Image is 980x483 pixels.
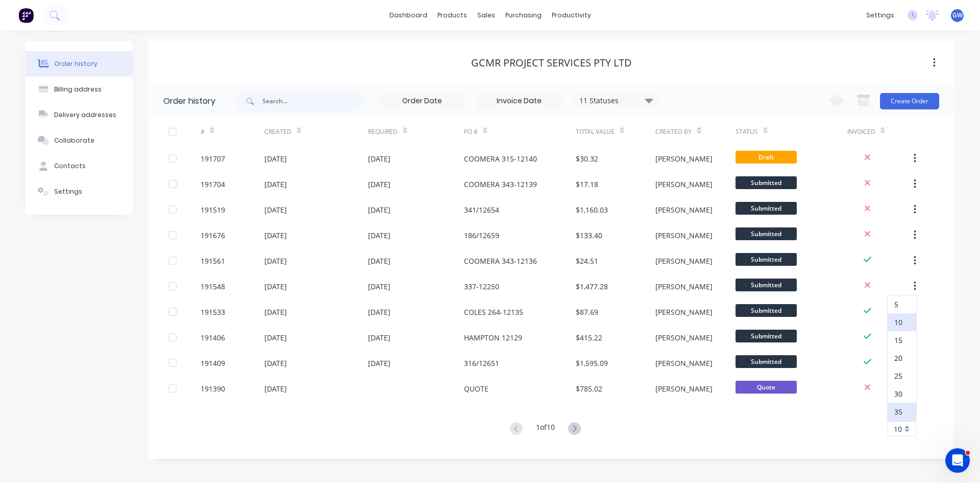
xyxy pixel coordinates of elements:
div: Required [368,127,398,136]
div: 25 [888,367,916,385]
div: COOMERA 343-12139 [464,179,537,190]
div: Delivery addresses [54,110,116,120]
div: purchasing [500,8,547,23]
div: GCMR Project Services Pty Ltd [471,57,632,69]
div: $133.40 [576,230,602,241]
div: [DATE] [264,179,287,190]
div: 337-12250 [464,281,499,292]
button: Billing address [26,77,133,102]
img: Factory [18,8,34,23]
div: $17.18 [576,179,598,190]
div: [DATE] [264,332,287,343]
div: Created By [655,127,692,136]
div: 191533 [201,307,225,317]
div: [DATE] [368,230,390,241]
div: [DATE] [264,153,287,164]
div: [DATE] [368,307,390,317]
div: $785.02 [576,383,602,394]
span: Submitted [736,176,797,189]
span: Submitted [736,279,797,291]
div: Invoiced [847,118,911,146]
div: 191409 [201,358,225,369]
div: [DATE] [264,281,287,292]
div: Status [736,118,847,146]
div: 11 Statuses [573,95,659,106]
div: $24.51 [576,256,598,266]
span: 10 [894,424,902,434]
div: Order history [54,59,97,68]
div: [PERSON_NAME] [655,332,713,343]
button: Create Order [880,93,939,109]
div: [DATE] [368,281,390,292]
div: 15 [888,331,916,349]
div: $87.69 [576,307,598,317]
div: [DATE] [368,179,390,190]
div: HAMPTON 12129 [464,332,522,343]
div: [PERSON_NAME] [655,179,713,190]
div: 191707 [201,153,225,164]
div: [PERSON_NAME] [655,281,713,292]
div: [DATE] [368,358,390,369]
div: 35 [888,403,916,421]
span: Submitted [736,227,797,240]
div: [PERSON_NAME] [655,153,713,164]
iframe: Intercom live chat [945,448,970,473]
div: QUOTE [464,383,488,394]
div: [PERSON_NAME] [655,256,713,266]
div: PO # [464,118,576,146]
span: Submitted [736,304,797,317]
div: Invoiced [847,127,875,136]
div: [PERSON_NAME] [655,383,713,394]
div: 20 [888,349,916,367]
div: 30 [888,385,916,403]
button: Contacts [26,153,133,179]
div: [DATE] [264,256,287,266]
div: [DATE] [264,383,287,394]
div: COLES 264-12135 [464,307,523,317]
div: sales [472,8,500,23]
div: Required [368,118,464,146]
div: PO # [464,127,478,136]
div: $1,160.03 [576,204,608,215]
span: Submitted [736,202,797,215]
div: 341/12654 [464,204,499,215]
div: [PERSON_NAME] [655,307,713,317]
span: GW [952,11,963,20]
div: [DATE] [368,204,390,215]
input: Order Date [379,94,465,109]
div: $30.32 [576,153,598,164]
div: [DATE] [264,230,287,241]
div: Total Value [576,127,615,136]
div: 186/12659 [464,230,499,241]
div: Collaborate [54,136,94,145]
div: productivity [547,8,596,23]
span: Submitted [736,355,797,368]
div: Created By [655,118,735,146]
button: Order history [26,51,133,77]
div: 10 [888,313,916,331]
div: [PERSON_NAME] [655,358,713,369]
div: # [201,127,205,136]
span: Quote [736,381,797,394]
div: 191390 [201,383,225,394]
div: products [432,8,472,23]
div: [DATE] [368,153,390,164]
div: 191548 [201,281,225,292]
div: Total Value [576,118,655,146]
div: [DATE] [264,307,287,317]
span: Submitted [736,253,797,266]
div: [DATE] [264,358,287,369]
div: 191704 [201,179,225,190]
div: 316/12651 [464,358,499,369]
div: [DATE] [264,204,287,215]
div: [DATE] [368,256,390,266]
div: 191406 [201,332,225,343]
a: dashboard [384,8,432,23]
button: Collaborate [26,128,133,153]
div: Created [264,118,368,146]
div: Created [264,127,291,136]
span: Draft [736,151,797,164]
div: Status [736,127,758,136]
div: Order history [163,95,215,107]
div: Settings [54,187,82,196]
